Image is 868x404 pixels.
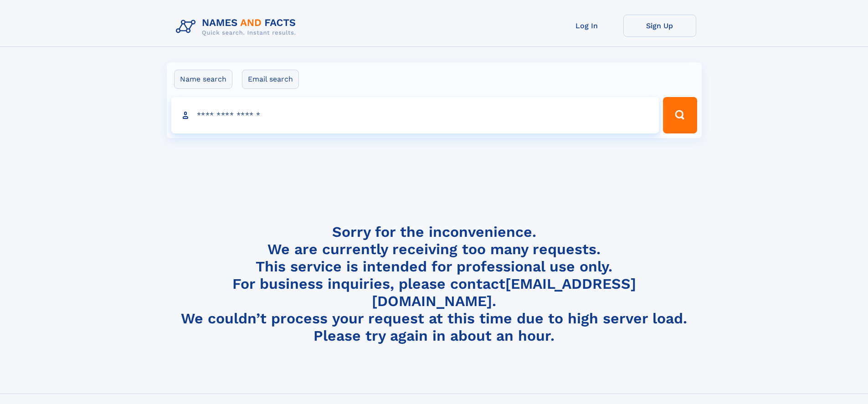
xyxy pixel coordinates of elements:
[174,70,232,89] label: Name search
[172,15,303,39] img: Logo Names and Facts
[242,70,299,89] label: Email search
[550,15,623,37] a: Log In
[623,15,696,37] a: Sign Up
[663,97,697,133] button: Search Button
[172,223,696,345] h4: Sorry for the inconvenience. We are currently receiving too many requests. This service is intend...
[372,275,636,310] a: [EMAIL_ADDRESS][DOMAIN_NAME]
[171,97,659,133] input: search input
